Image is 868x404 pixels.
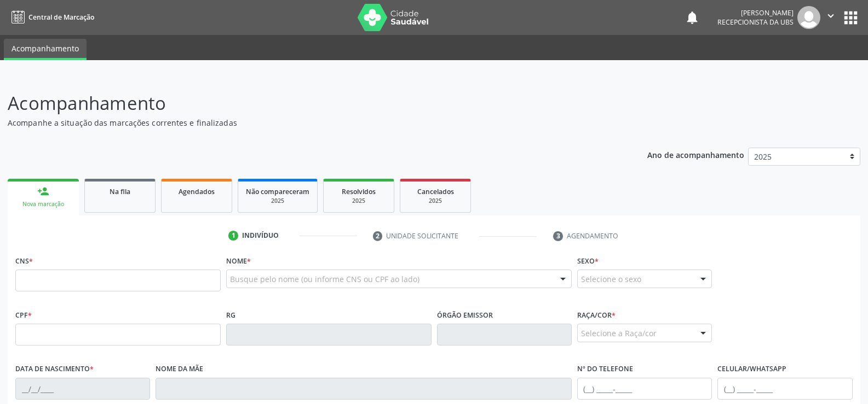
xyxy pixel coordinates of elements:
[230,273,419,285] span: Busque pelo nome (ou informe CNS ou CPF ao lado)
[8,117,605,128] p: Acompanhe a situação das marcações correntes e finalizadas
[228,231,238,241] div: 1
[685,10,700,25] button: notifications
[15,200,71,208] div: Nova marcação
[797,6,820,29] img: img
[156,361,203,378] label: Nome da mãe
[717,8,794,17] div: [PERSON_NAME]
[717,361,786,378] label: Celular/WhatsApp
[246,187,309,196] span: Não compareceram
[226,253,251,270] label: Nome
[110,187,130,196] span: Na fila
[581,327,657,339] span: Selecione a Raça/cor
[246,197,309,205] div: 2025
[179,187,215,196] span: Agendados
[647,148,744,161] p: Ano de acompanhamento
[717,17,794,27] span: Recepcionista da UBS
[820,6,841,29] button: 
[717,378,852,400] input: (__) _____-_____
[37,185,49,197] div: person_add
[4,39,87,60] a: Acompanhamento
[15,378,150,400] input: __/__/____
[15,253,33,270] label: CNS
[577,361,633,378] label: Nº do Telefone
[242,231,279,241] div: Indivíduo
[15,307,32,324] label: CPF
[342,187,376,196] span: Resolvidos
[8,90,605,117] p: Acompanhamento
[825,10,837,22] i: 
[577,378,712,400] input: (__) _____-_____
[8,8,94,26] a: Central de Marcação
[577,307,616,324] label: Raça/cor
[581,273,641,285] span: Selecione o sexo
[408,197,463,205] div: 2025
[577,253,599,270] label: Sexo
[331,197,386,205] div: 2025
[15,361,94,378] label: Data de nascimento
[841,8,860,27] button: apps
[28,13,94,22] span: Central de Marcação
[417,187,454,196] span: Cancelados
[437,307,493,324] label: Órgão emissor
[226,307,235,324] label: RG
